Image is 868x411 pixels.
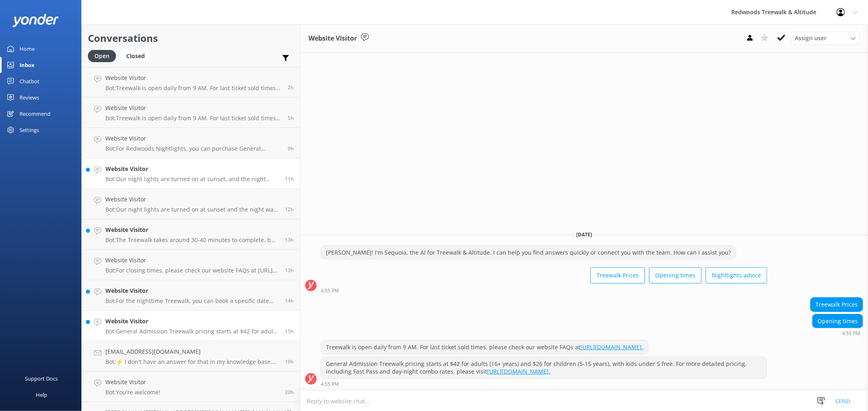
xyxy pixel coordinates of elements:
p: Bot: For Redwoods Nightlights, you can purchase General Admission tickets onsite or online. Howev... [105,145,282,152]
p: Bot: You're welcome! [105,389,160,396]
span: Sep 02 2025 09:29pm (UTC +12:00) Pacific/Auckland [285,175,294,182]
span: Sep 02 2025 07:54pm (UTC +12:00) Pacific/Auckland [285,206,294,213]
p: Bot: The Treewalk takes around 30-40 minutes to complete, but you can take as long as you like un... [105,236,279,244]
div: Sep 02 2025 04:55pm (UTC +12:00) Pacific/Auckland [321,288,767,293]
div: Sep 02 2025 04:55pm (UTC +12:00) Pacific/Auckland [321,381,767,387]
div: General Admission Treewalk pricing starts at $42 for adults (16+ years) and $26 for children (5-1... [321,357,767,379]
h4: Website Visitor [105,378,160,387]
p: Bot: Treewalk is open daily from 9 AM. For last ticket sold times, please check our website FAQs ... [105,115,282,122]
div: Recommend [20,106,50,122]
a: Website VisitorBot:For the nighttime Treewalk, you can book a specific date and time with a Fast ... [82,280,300,311]
div: Closed [120,50,151,62]
span: Sep 02 2025 04:55pm (UTC +12:00) Pacific/Auckland [285,328,294,335]
h3: Website Visitor [308,33,357,44]
a: Closed [120,51,155,60]
div: Home [20,41,35,57]
div: Sep 02 2025 04:55pm (UTC +12:00) Pacific/Auckland [812,330,863,336]
h4: Website Visitor [105,164,279,173]
span: Sep 02 2025 05:49pm (UTC +12:00) Pacific/Auckland [285,297,294,304]
span: Sep 02 2025 11:29pm (UTC +12:00) Pacific/Auckland [288,145,294,152]
a: Website VisitorBot:For Redwoods Nightlights, you can purchase General Admission tickets onsite or... [82,128,300,158]
h4: Website Visitor [105,286,279,295]
span: Sep 02 2025 07:43pm (UTC +12:00) Pacific/Auckland [285,236,294,243]
strong: 4:55 PM [321,382,339,387]
a: Website VisitorBot:The Treewalk takes around 30-40 minutes to complete, but you can take as long ... [82,219,300,250]
strong: 4:55 PM [842,331,860,336]
h4: Website Visitor [105,256,279,265]
h4: Website Visitor [105,225,279,234]
div: Inbox [20,57,35,73]
h4: Website Visitor [105,317,279,326]
div: Support Docs [25,370,58,387]
h4: Website Visitor [105,74,282,82]
strong: 4:55 PM [321,288,339,293]
p: Bot: Our night lights are turned on at sunset, and the night walk starts 20 minutes thereafter. W... [105,175,279,183]
div: Treewalk Prices [811,298,863,311]
img: yonder-white-logo.png [12,14,59,27]
p: Bot: General Admission Treewalk pricing starts at $42 for adults (16+ years) and $26 for children... [105,328,279,335]
div: Assign User [791,32,860,45]
a: Website VisitorBot:Treewalk is open daily from 9 AM. For last ticket sold times, please check our... [82,97,300,128]
p: Bot: For closing times, please check our website FAQs at [URL][DOMAIN_NAME]. [105,267,279,274]
p: Bot: Treewalk is open daily from 9 AM. For last ticket sold times, please check our website FAQs ... [105,84,282,92]
h4: Website Visitor [105,104,282,112]
a: Website VisitorBot:Our night lights are turned on at sunset and the night walk starts 20 minutes ... [82,189,300,219]
button: Treewalk Prices [590,267,645,283]
span: Sep 03 2025 03:18am (UTC +12:00) Pacific/Auckland [288,115,294,121]
span: [DATE] [571,231,597,238]
a: Open [88,51,120,60]
div: Open [88,50,116,62]
div: Settings [20,122,39,138]
a: Website VisitorBot:You're welcome!20h [82,372,300,402]
button: Opening times [649,267,702,283]
span: Sep 03 2025 05:59am (UTC +12:00) Pacific/Auckland [288,84,294,91]
div: Chatbot [20,73,39,89]
div: Reviews [20,89,39,106]
div: Help [36,387,47,403]
a: Website VisitorBot:Treewalk is open daily from 9 AM. For last ticket sold times, please check our... [82,67,300,97]
div: [PERSON_NAME]! I'm Sequoia, the AI for Treewalk & Altitude. I can help you find answers quickly o... [321,246,736,260]
a: [EMAIL_ADDRESS][DOMAIN_NAME]Bot:⚡ I don't have an answer for that in my knowledge base. Please tr... [82,341,300,372]
span: Sep 02 2025 07:34pm (UTC +12:00) Pacific/Auckland [285,267,294,274]
p: Bot: For the nighttime Treewalk, you can book a specific date and time with a Fast Pass ticket, w... [105,297,279,305]
span: Sep 02 2025 12:04pm (UTC +12:00) Pacific/Auckland [285,389,294,396]
p: Bot: ⚡ I don't have an answer for that in my knowledge base. Please try and rephrase your questio... [105,358,279,366]
div: Treewalk is open daily from 9 AM. For last ticket sold times, please check our website FAQs at [321,340,648,354]
div: Opening times [813,314,863,328]
span: Sep 02 2025 12:49pm (UTC +12:00) Pacific/Auckland [285,358,294,365]
h2: Conversations [88,30,294,46]
a: Website VisitorBot:For closing times, please check our website FAQs at [URL][DOMAIN_NAME].13h [82,250,300,280]
h4: [EMAIL_ADDRESS][DOMAIN_NAME] [105,347,279,356]
a: Website VisitorBot:General Admission Treewalk pricing starts at $42 for adults (16+ years) and $2... [82,311,300,341]
a: [URL][DOMAIN_NAME]. [580,343,643,351]
h4: Website Visitor [105,134,282,143]
p: Bot: Our night lights are turned on at sunset and the night walk starts 20 minutes thereafter. We... [105,206,279,213]
a: Website VisitorBot:Our night lights are turned on at sunset, and the night walk starts 20 minutes... [82,158,300,189]
h4: Website Visitor [105,195,279,204]
button: Nightlights advice [706,267,767,283]
span: Assign user [795,34,826,43]
a: [URL][DOMAIN_NAME]. [487,368,550,375]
